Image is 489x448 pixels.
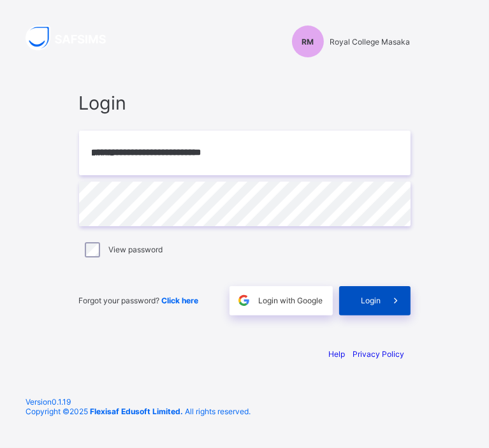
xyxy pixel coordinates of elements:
[90,407,183,416] strong: Flexisaf Edusoft Limited.
[353,349,405,359] a: Privacy Policy
[259,296,323,305] span: Login with Google
[361,296,381,305] span: Login
[302,37,314,47] span: RM
[26,407,251,416] span: Copyright © 2025 All rights reserved.
[26,397,463,407] span: Version 0.1.19
[26,25,121,50] img: SAFSIMS Logo
[79,296,199,305] span: Forgot your password?
[162,296,199,305] a: Click here
[329,349,346,359] a: Help
[109,245,163,254] label: View password
[79,92,411,114] span: Login
[330,37,411,47] span: Royal College Masaka
[237,293,251,308] img: google.396cfc9801f0270233282035f929180a.svg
